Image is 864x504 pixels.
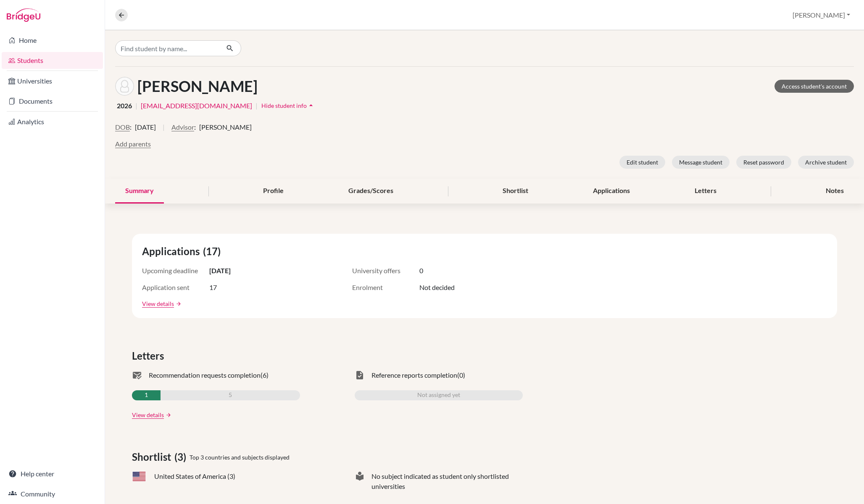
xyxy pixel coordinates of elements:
button: Edit student [619,156,665,169]
span: | [135,101,137,111]
div: Shortlist [493,179,538,204]
span: Reference reports completion [371,370,457,380]
a: View details [142,299,174,308]
span: Shortlist [132,449,174,465]
a: Help center [2,465,103,482]
a: Home [2,32,103,49]
span: (3) [174,449,190,465]
a: Universities [2,73,103,89]
span: Enrolment [352,282,419,292]
span: No subject indicated as student only shortlisted universities [371,471,523,491]
button: Advisor [171,122,194,132]
a: View details [132,410,164,419]
a: arrow_forward [174,301,182,307]
a: Analytics [2,113,103,130]
span: task [355,370,365,380]
span: Not assigned yet [417,390,460,400]
a: Documents [2,93,103,110]
i: arrow_drop_up [307,101,315,110]
div: Profile [253,179,294,204]
button: DOB [115,122,130,132]
div: Grades/Scores [338,179,403,204]
span: Hide student info [261,102,307,109]
button: Reset password [736,156,791,169]
span: Not decided [419,282,455,292]
button: Hide student infoarrow_drop_up [261,99,316,112]
div: Notes [816,179,854,204]
div: Letters [685,179,727,204]
img: Athena Varde's avatar [115,77,134,96]
span: 2026 [117,101,132,111]
span: Recommendation requests completion [149,370,261,380]
button: Add parents [115,139,151,149]
span: Upcoming deadline [142,266,209,276]
a: Students [2,52,103,69]
span: | [256,101,258,111]
span: Applications [142,244,203,259]
img: Bridge-U [7,8,40,22]
button: [PERSON_NAME] [789,7,854,23]
span: mark_email_read [132,370,142,380]
a: Community [2,486,103,502]
input: Find student by name... [115,40,219,56]
a: [EMAIL_ADDRESS][DOMAIN_NAME] [141,101,252,111]
span: United States of America (3) [154,471,235,481]
span: University offers [352,266,419,276]
span: (6) [261,370,269,380]
button: Message student [672,156,730,169]
div: Summary [115,179,164,204]
span: 1 [145,390,148,400]
span: (0) [457,370,465,380]
span: US [132,471,146,482]
span: : [194,122,196,132]
span: Letters [132,348,167,363]
span: local_library [355,471,365,491]
span: [DATE] [209,266,231,276]
span: [PERSON_NAME] [199,122,252,132]
span: 5 [229,390,232,400]
span: Top 3 countries and subjects displayed [190,453,290,462]
span: | [163,122,165,139]
h1: [PERSON_NAME] [137,77,258,95]
a: Access student's account [774,80,854,93]
span: Application sent [142,282,209,292]
span: [DATE] [135,122,156,132]
span: 0 [419,266,423,276]
span: : [130,122,132,132]
a: arrow_forward [164,412,171,418]
span: 17 [209,282,217,292]
button: Archive student [798,156,854,169]
span: (17) [203,244,224,259]
div: Applications [583,179,640,204]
